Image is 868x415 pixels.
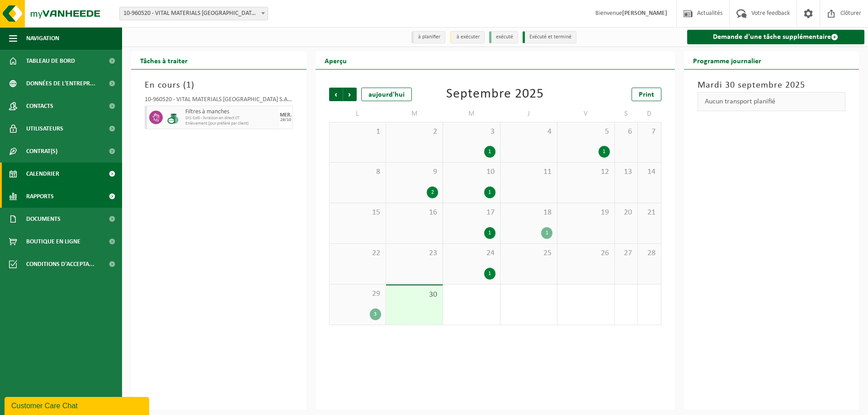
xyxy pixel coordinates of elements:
a: Print [632,88,661,101]
span: 30 [391,290,438,300]
h2: Aperçu [316,51,356,69]
span: 10-960520 - VITAL MATERIALS BELGIUM S.A. - TILLY [119,7,268,20]
span: 28 [642,248,656,258]
td: L [329,106,386,122]
li: à exécuter [450,31,485,43]
span: 29 [334,289,381,299]
span: 18 [505,208,552,218]
span: 25 [505,248,552,258]
li: à planifier [411,31,445,43]
strong: [PERSON_NAME] [622,10,667,17]
span: 26 [562,248,609,258]
span: 10-960520 - VITAL MATERIALS BELGIUM S.A. - TILLY [120,7,268,20]
td: S [615,106,638,122]
span: 8 [334,167,381,177]
td: M [386,106,443,122]
span: Rapports [26,185,54,208]
span: 17 [448,208,495,218]
span: Suivant [343,88,357,101]
div: aujourd'hui [361,88,412,101]
span: 15 [334,208,381,218]
div: 1 [484,227,495,239]
div: MER. [280,112,292,118]
div: 1 [541,227,552,239]
td: J [500,106,557,122]
div: Septembre 2025 [446,88,544,101]
span: Précédent [329,88,343,101]
h2: Programme journalier [684,51,770,69]
span: Boutique en ligne [26,230,80,253]
div: 1 [599,146,610,158]
li: exécuté [489,31,518,43]
span: 16 [391,208,438,218]
div: 1 [484,187,495,198]
div: 3 [370,308,381,320]
span: 3 [448,127,495,137]
h2: Tâches à traiter [131,51,197,69]
span: 23 [391,248,438,258]
img: PB-OT-0200-CU [167,111,181,124]
span: 1 [334,127,381,137]
span: Données de l'entrepr... [26,72,95,95]
span: Enlèvement (jour préféré par client) [185,121,277,126]
span: 9 [391,167,438,177]
span: 6 [619,127,633,137]
td: M [443,106,500,122]
span: 10 [448,167,495,177]
span: Conditions d'accepta... [26,253,94,275]
div: 29/10 [280,118,291,122]
div: 1 [484,146,495,158]
span: Contacts [26,95,53,117]
span: Utilisateurs [26,117,63,140]
span: 27 [619,248,633,258]
div: Aucun transport planifié [698,92,846,111]
div: 10-960520 - VITAL MATERIALS [GEOGRAPHIC_DATA] S.A. - TILLY [145,97,293,106]
div: 1 [484,268,495,280]
span: 5 [562,127,609,137]
span: 14 [642,167,656,177]
a: Demande d'une tâche supplémentaire [687,30,865,44]
li: Exécuté et terminé [523,31,576,43]
span: 24 [448,248,495,258]
span: Navigation [26,27,59,50]
h3: En cours ( ) [145,79,293,92]
span: 19 [562,208,609,218]
span: Contrat(s) [26,140,57,163]
span: 20 [619,208,633,218]
span: Calendrier [26,163,59,185]
iframe: chat widget [5,395,151,415]
span: 21 [642,208,656,218]
h3: Mardi 30 septembre 2025 [698,79,846,92]
span: Documents [26,208,61,230]
span: 7 [642,127,656,137]
td: D [638,106,661,122]
td: V [557,106,614,122]
span: Print [639,91,654,98]
span: 12 [562,167,609,177]
span: 13 [619,167,633,177]
span: 4 [505,127,552,137]
span: DIS Colli - livraison en direct CT [185,116,277,121]
span: 11 [505,167,552,177]
div: 2 [427,187,438,198]
span: 2 [391,127,438,137]
span: 1 [186,81,191,90]
span: Tableau de bord [26,50,75,72]
span: Filtres à manches [185,108,277,116]
span: 22 [334,248,381,258]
